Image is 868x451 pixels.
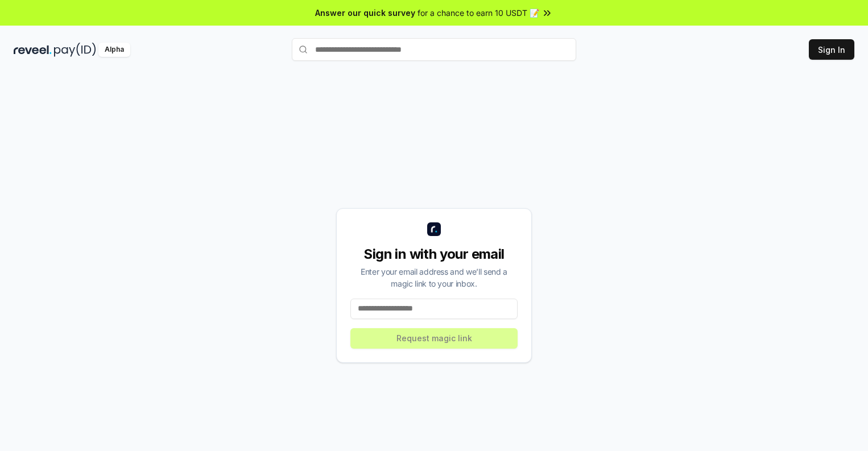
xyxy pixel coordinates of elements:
[54,43,96,57] img: pay_id
[350,245,518,263] div: Sign in with your email
[809,39,854,60] button: Sign In
[418,7,539,19] span: for a chance to earn 10 USDT 📝
[427,222,441,236] img: logo_small
[315,7,415,19] span: Answer our quick survey
[98,43,130,57] div: Alpha
[14,43,52,57] img: reveel_dark
[350,266,518,289] div: Enter your email address and we’ll send a magic link to your inbox.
